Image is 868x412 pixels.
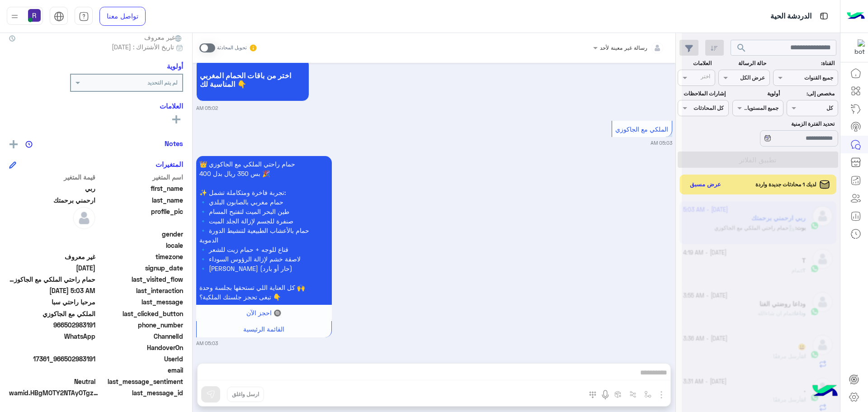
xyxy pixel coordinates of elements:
[9,297,95,307] span: مرحبا راحتي سبا
[818,10,830,22] img: tab
[97,354,184,364] span: UserId
[809,376,841,407] img: hulul-logo.png
[97,184,184,193] span: first_name
[167,62,183,70] h6: أولوية
[9,365,95,375] span: null
[25,141,33,148] img: notes
[9,286,95,295] span: 2025-09-28T02:03:22.145Z
[97,263,184,273] span: signup_date
[651,139,672,147] small: 05:03 AM
[97,229,184,239] span: gender
[97,320,184,330] span: phone_number
[54,11,64,22] img: tab
[770,10,811,23] p: الدردشة الحية
[79,11,89,22] img: tab
[73,207,95,229] img: defaultAdmin.png
[97,331,184,341] span: ChannelId
[600,44,647,51] span: رسالة غير معينة لأحد
[9,102,183,110] h6: العلامات
[753,129,769,145] div: loading...
[97,241,184,250] span: locale
[9,377,95,386] span: 0
[97,286,184,295] span: last_interaction
[9,275,95,284] span: حمام راحتي الملكي مع الجاكوزي
[101,388,183,398] span: last_message_id
[847,7,865,26] img: Logo
[97,343,184,352] span: HandoverOn
[9,172,95,182] span: قيمة المتغير
[9,229,95,239] span: null
[97,172,184,182] span: اسم المتغير
[9,184,95,193] span: ربي
[9,140,18,148] img: add
[97,207,184,227] span: profile_pic
[679,90,725,98] label: إشارات الملاحظات
[679,59,712,67] label: العلامات
[99,7,146,26] a: تواصل معنا
[849,39,865,56] img: 322853014244696
[196,340,218,347] small: 05:03 AM
[165,139,183,147] h6: Notes
[246,309,281,317] span: 🔘 احجز الآن
[97,275,184,284] span: last_visited_flow
[97,252,184,261] span: timezone
[144,33,183,42] span: غير معروف
[147,79,178,86] b: لم يتم التحديد
[243,325,284,333] span: القائمة الرئيسية
[701,72,712,83] div: اختر
[9,252,95,261] span: غير معروف
[112,42,174,52] span: تاريخ الأشتراك : [DATE]
[97,309,184,318] span: last_clicked_button
[217,44,247,52] small: تحويل المحادثة
[9,11,20,22] img: profile
[9,343,95,352] span: null
[9,241,95,250] span: null
[9,263,95,273] span: 2025-09-28T01:59:52.343Z
[200,71,306,88] span: اختر من باقات الحمام المغربي المناسبة لك 👇
[9,354,95,364] span: 17361_966502983191
[97,195,184,205] span: last_name
[97,377,184,386] span: last_message_sentiment
[227,387,264,402] button: ارسل واغلق
[9,195,95,205] span: ارحمني برحمتك
[97,297,184,307] span: last_message
[28,9,41,22] img: userImage
[196,156,332,305] p: 28/9/2025, 5:03 AM
[615,125,668,133] span: الملكي مع الجاكوزي
[97,365,184,375] span: email
[196,104,218,112] small: 05:02 AM
[9,388,99,398] span: wamid.HBgMOTY2NTAyOTgzMTkxFQIAEhggQTg5Q0ZGQUVCODIyNzdBN0RCRUZERUQwNTJDNkJBMUUA
[9,331,95,341] span: 2
[75,7,93,26] a: tab
[9,309,95,318] span: الملكي مع الجاكوزي
[9,320,95,330] span: 966502983191
[678,152,838,168] button: تطبيق الفلاتر
[156,160,183,168] h6: المتغيرات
